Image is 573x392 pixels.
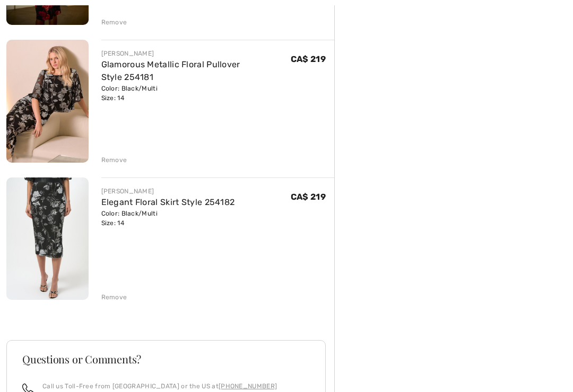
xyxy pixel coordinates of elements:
[101,49,291,58] div: [PERSON_NAME]
[101,155,127,165] div: Remove
[6,177,89,300] img: Elegant Floral Skirt Style 254182
[101,186,235,196] div: [PERSON_NAME]
[101,59,240,82] a: Glamorous Metallic Floral Pullover Style 254181
[101,209,235,228] div: Color: Black/Multi Size: 14
[219,382,277,390] a: [PHONE_NUMBER]
[291,54,326,64] span: CA$ 219
[42,381,277,391] p: Call us Toll-Free from [GEOGRAPHIC_DATA] or the US at
[101,17,127,27] div: Remove
[6,40,89,163] img: Glamorous Metallic Floral Pullover Style 254181
[291,192,326,202] span: CA$ 219
[22,354,310,364] h3: Questions or Comments?
[101,84,291,103] div: Color: Black/Multi Size: 14
[101,292,127,302] div: Remove
[101,197,235,207] a: Elegant Floral Skirt Style 254182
